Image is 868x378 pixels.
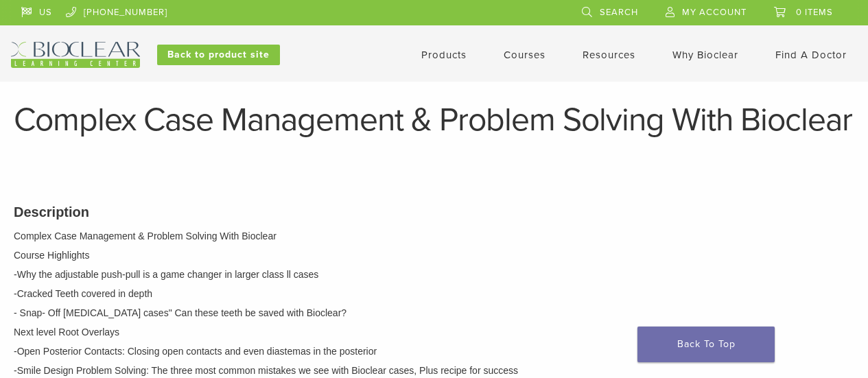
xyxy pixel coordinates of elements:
span: 0 items [796,7,833,18]
p: Complex Case Management & Problem Solving With Bioclear [14,229,854,244]
a: Why Bioclear [672,49,738,61]
a: Find A Doctor [775,49,847,61]
p: Course Highlights [14,248,854,263]
p: - Snap- Off [MEDICAL_DATA] cases" Can these teeth be saved with Bioclear? [14,306,854,320]
a: Back To Top [637,327,775,362]
img: Bioclear [11,42,140,68]
p: Next level Root Overlays [14,325,854,340]
p: -Cracked Teeth covered in depth [14,287,854,301]
h1: Complex Case Management & Problem Solving With Bioclear [14,104,854,137]
p: -Smile Design Problem Solving: The three most common mistakes we see with Bioclear cases, Plus re... [14,364,854,378]
p: -Why the adjustable push-pull is a game changer in larger class ll cases [14,268,854,282]
a: Courses [504,49,546,61]
a: Resources [583,49,635,61]
span: Search [600,7,638,18]
span: My Account [682,7,747,18]
a: Back to product site [157,45,280,65]
h3: Description [14,202,854,222]
a: Products [421,49,467,61]
p: -Open Posterior Contacts: Closing open contacts and even diastemas in the posterior [14,344,854,359]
